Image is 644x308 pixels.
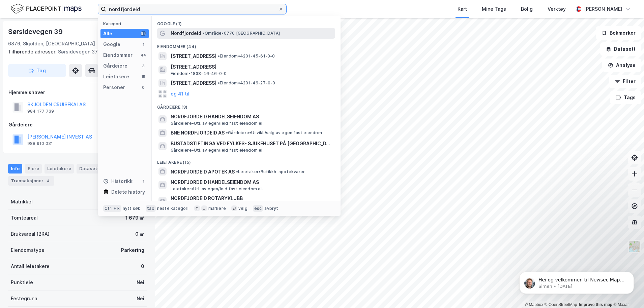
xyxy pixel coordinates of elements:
[123,206,141,211] div: nytt søk
[8,121,147,129] div: Gårdeiere
[135,230,144,238] div: 0 ㎡
[171,71,227,76] span: Eiendom • 1838-46-46-0-0
[141,74,146,79] div: 15
[8,64,66,77] button: Tag
[208,206,226,211] div: markere
[596,26,641,40] button: Bokmerker
[27,109,54,114] div: 984 177 739
[253,205,263,212] div: esc
[264,206,278,211] div: avbryt
[141,63,146,69] div: 3
[609,75,641,88] button: Filter
[171,186,263,192] span: Leietaker • Utl. av egen/leid fast eiendom el.
[111,188,145,196] div: Delete history
[171,194,332,202] span: NORDFJORDEID ROTARYKLUBB
[8,88,147,97] div: Hjemmelshaver
[8,49,58,54] span: Tilhørende adresser:
[27,141,53,146] div: 988 910 031
[103,73,129,81] div: Leietakere
[11,230,50,238] div: Bruksareal (BRA)
[218,80,275,86] span: Eiendom • 4201-46-27-0-0
[8,26,64,37] div: Sørsidevegen 39
[579,302,612,307] a: Improve this map
[121,246,144,254] div: Parkering
[103,21,149,26] div: Kategori
[11,198,33,206] div: Matrikkel
[11,295,37,303] div: Festegrunn
[103,51,133,59] div: Eiendommer
[203,31,205,36] span: •
[8,164,22,174] div: Info
[238,206,247,211] div: velg
[141,85,146,90] div: 0
[141,42,146,47] div: 1
[509,258,644,305] iframe: Intercom notifications message
[203,31,280,36] span: Område • 6770 [GEOGRAPHIC_DATA]
[45,178,52,184] div: 4
[11,278,33,286] div: Punktleie
[45,164,74,174] div: Leietakere
[600,42,641,56] button: Datasett
[482,5,506,13] div: Mine Tags
[11,262,50,270] div: Antall leietakere
[171,113,332,121] span: NORDFJORDEID HANDELSEIENDOM AS
[103,30,112,38] div: Alle
[152,154,341,166] div: Leietakere (15)
[103,205,121,212] div: Ctrl + k
[25,164,42,174] div: Eiere
[171,79,216,87] span: [STREET_ADDRESS]
[152,39,341,51] div: Eiendommer (44)
[236,169,305,175] span: Leietaker • Butikkh. apotekvarer
[152,16,341,28] div: Google (1)
[218,53,275,59] span: Eiendom • 4201-45-61-0-0
[146,205,156,212] div: tab
[137,295,144,303] div: Nei
[226,130,322,136] span: Gårdeiere • Utvikl./salg av egen fast eiendom
[171,52,216,60] span: [STREET_ADDRESS]
[628,240,641,253] img: Z
[103,40,120,48] div: Google
[141,52,146,58] div: 44
[77,164,102,174] div: Datasett
[171,140,332,148] span: BUSTADSTIFTINGA VED FYLKES- SJUKEHUSET PÅ [GEOGRAPHIC_DATA]
[525,302,543,307] a: Mapbox
[171,148,264,153] span: Gårdeiere • Utl. av egen/leid fast eiendom el.
[458,5,467,13] div: Kart
[171,63,332,71] span: [STREET_ADDRESS]
[11,3,82,15] img: logo.f888ab2527a4732fd821a326f86c7f29.svg
[171,168,235,176] span: NORDFJORDEID APOTEK AS
[548,5,566,13] div: Verktøy
[171,29,201,37] span: Nordfjordeid
[152,99,341,111] div: Gårdeiere (3)
[103,62,127,70] div: Gårdeiere
[141,179,146,184] div: 1
[106,4,278,14] input: Søk på adresse, matrikkel, gårdeiere, leietakere eller personer
[218,53,220,59] span: •
[125,214,144,222] div: 1 679 ㎡
[11,246,45,254] div: Eiendomstype
[103,177,133,185] div: Historikk
[236,169,238,174] span: •
[103,83,125,91] div: Personer
[521,5,533,13] div: Bolig
[171,121,264,126] span: Gårdeiere • Utl. av egen/leid fast eiendom el.
[157,206,189,211] div: neste kategori
[8,48,142,56] div: Sørsidevegen 37
[610,91,641,104] button: Tags
[171,129,225,137] span: BNE NORDFJORDEID AS
[171,178,332,186] span: NORDFJORDEID HANDELSEIENDOM AS
[584,5,622,13] div: [PERSON_NAME]
[137,278,144,286] div: Nei
[8,40,95,48] div: 6876, Skjolden, [GEOGRAPHIC_DATA]
[171,90,189,98] button: og 41 til
[141,31,146,36] div: 64
[602,59,641,72] button: Analyse
[545,302,577,307] a: OpenStreetMap
[218,80,220,85] span: •
[141,262,144,270] div: 0
[226,130,228,135] span: •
